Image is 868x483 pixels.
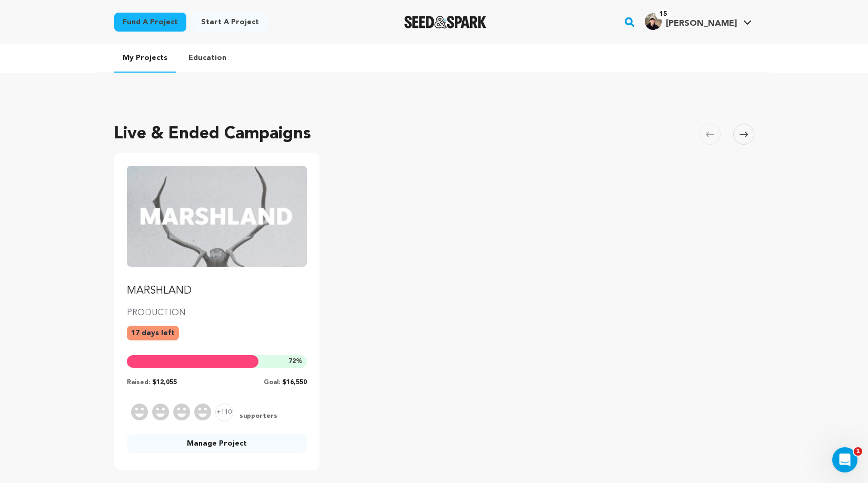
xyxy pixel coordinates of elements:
[645,13,737,30] div: Ray C.'s Profile
[127,326,179,340] p: 17 days left
[114,13,186,32] a: Fund a project
[645,13,662,30] img: ff8e4f4b12bdcf52.jpg
[215,404,233,421] span: +110
[404,16,487,28] a: Seed&Spark Homepage
[655,9,671,19] span: 15
[237,412,277,421] span: supporters
[127,284,307,298] p: MARSHLAND
[643,11,754,30] a: Ray C.'s Profile
[832,447,857,472] iframe: Intercom live chat
[114,122,311,147] h2: Live & Ended Campaigns
[288,358,296,365] span: 72
[127,434,307,453] a: Manage Project
[193,13,267,32] a: Start a project
[854,447,862,456] span: 1
[127,307,307,319] p: PRODUCTION
[282,379,307,386] span: $16,550
[152,404,169,420] img: Supporter Image
[114,44,176,73] a: My Projects
[152,379,177,386] span: $12,055
[643,11,754,33] span: Ray C.'s Profile
[288,357,303,366] span: %
[127,166,307,298] a: Fund MARSHLAND
[127,379,150,386] span: Raised:
[131,404,148,420] img: Supporter Image
[194,404,211,420] img: Supporter Image
[173,404,190,420] img: Supporter Image
[666,19,737,28] span: [PERSON_NAME]
[404,16,487,28] img: Seed&Spark Logo Dark Mode
[180,44,235,72] a: Education
[264,379,280,386] span: Goal:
